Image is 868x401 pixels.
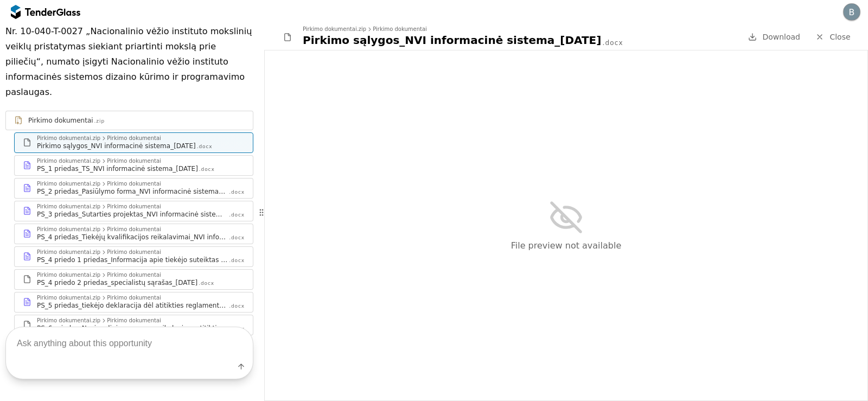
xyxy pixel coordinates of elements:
div: Pirkimo dokumentai [107,272,161,278]
span: File preview not available [511,240,622,251]
div: Pirkimo dokumentai [107,158,161,164]
a: Pirkimo dokumentai.zipPirkimo dokumentaiPS_3 priedas_Sutarties projektas_NVI informacinė sistema_... [14,201,253,221]
a: Pirkimo dokumentai.zipPirkimo dokumentaiPS_4 priedas_Tiekėjų kvalifikacijos reikalavimai_NVI info... [14,224,253,244]
div: Pirkimo sąlygos_NVI informacinė sistema_[DATE] [37,142,196,150]
div: .docx [229,303,245,310]
div: Pirkimo dokumentai [107,136,161,141]
div: Pirkimo dokumentai [28,116,93,125]
a: Pirkimo dokumentai.zipPirkimo dokumentaiPS_4 priedo 1 priedas_Informacija apie tiekėjo suteiktas ... [14,246,253,267]
div: PS_4 priedo 1 priedas_Informacija apie tiekėjo suteiktas paslaugas_forma_[DATE] [37,256,228,264]
div: .docx [197,143,213,150]
div: .docx [199,166,215,173]
span: Close [829,33,850,41]
div: Pirkimo dokumentai.zip [37,204,100,209]
a: Pirkimo dokumentai.zipPirkimo dokumentaiPS_2 priedas_Pasiūlymo forma_NVI informacinė sistema_[DAT... [14,178,253,199]
div: Pirkimo dokumentai.zip [37,158,100,164]
div: .docx [602,39,623,48]
div: Pirkimo dokumentai.zip [37,181,100,187]
div: Pirkimo dokumentai.zip [37,295,100,301]
div: Pirkimo dokumentai [107,250,161,255]
div: Pirkimo dokumentai.zip [37,250,100,255]
div: Pirkimo dokumentai [107,204,161,209]
a: Pirkimo dokumentai.zipPirkimo dokumentaiPS_4 priedo 2 priedas_specialistų sąrašas_[DATE].docx [14,269,253,290]
div: .docx [229,257,245,264]
span: Download [762,33,800,41]
div: Pirkimo dokumentai [107,295,161,301]
div: PS_4 priedas_Tiekėjų kvalifikacijos reikalavimai_NVI informacinė sistema_[DATE] [37,233,228,241]
div: Pirkimo dokumentai.zip [303,27,366,32]
div: PS_1 priedas_TS_NVI informacinė sistema_[DATE] [37,164,198,173]
a: Download [745,30,803,44]
div: PS_5 priedas_tiekėjo deklaracija dėl atitikties reglamento nuostatoms_[DATE] [37,301,228,310]
div: Pirkimo dokumentai.zip [37,227,100,232]
div: Pirkimo dokumentai.zip [37,272,100,278]
div: PS_2 priedas_Pasiūlymo forma_NVI informacinė sistema_[DATE] [37,187,228,196]
a: Pirkimo dokumentai.zipPirkimo dokumentaiPS_5 priedas_tiekėjo deklaracija dėl atitikties reglament... [14,292,253,313]
div: Pirkimo dokumentai [107,227,161,232]
div: .docx [229,212,245,219]
a: Pirkimo dokumentai.zipPirkimo dokumentaiPS_1 priedas_TS_NVI informacinė sistema_[DATE].docx [14,155,253,176]
div: PS_3 priedas_Sutarties projektas_NVI informacinė sistema_[DATE] [37,210,228,219]
div: Pirkimo dokumentai.zip [37,136,100,141]
div: Pirkimo sąlygos_NVI informacinė sistema_[DATE] [303,33,601,48]
a: Pirkimo dokumentai.zipPirkimo dokumentaiPirkimo sąlygos_NVI informacinė sistema_[DATE].docx [14,132,253,153]
p: Nacionalinis vėžio institutas, įgyvendindamas projektą Nr. 10-040-T-0027 „Nacionalinio vėžio inst... [5,9,253,100]
a: Pirkimo dokumentai.zip [5,111,253,130]
div: Pirkimo dokumentai [107,181,161,187]
div: Pirkimo dokumentai [373,27,427,32]
div: .zip [94,118,105,125]
a: Close [809,30,857,44]
div: .docx [199,280,214,287]
div: .docx [229,234,245,241]
div: PS_4 priedo 2 priedas_specialistų sąrašas_[DATE] [37,278,197,287]
div: .docx [229,189,245,196]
